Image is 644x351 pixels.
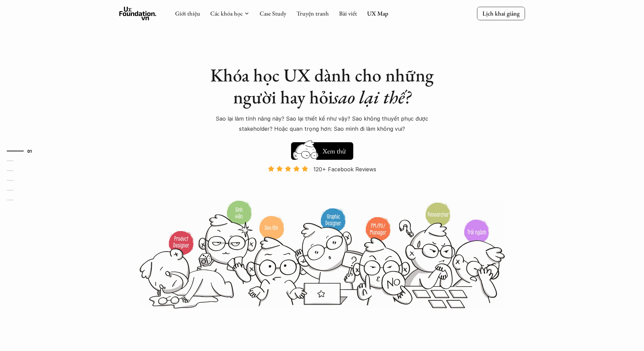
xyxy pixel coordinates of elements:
a: Xem thử [291,139,353,160]
em: sao lại thế? [333,85,411,109]
h1: Khóa học UX dành cho những người hay hỏi [204,64,440,108]
a: UX Map [367,9,388,17]
a: Lịch khai giảng [477,7,525,20]
p: 120+ Facebook Reviews [313,164,376,174]
h5: Xem thử [321,146,347,156]
strong: 01 [27,149,32,153]
a: Giới thiệu [175,9,200,17]
a: 120+ Facebook Reviews [262,165,382,199]
a: Bài viết [339,9,357,17]
a: Case Study [260,9,286,17]
a: 01 [7,147,39,155]
a: Các khóa học [210,9,243,17]
p: Sao lại làm tính năng này? Sao lại thiết kế như vậy? Sao không thuyết phục được stakeholder? Hoặc... [204,114,440,134]
p: Lịch khai giảng [482,9,520,17]
a: Truyện tranh [296,9,329,17]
